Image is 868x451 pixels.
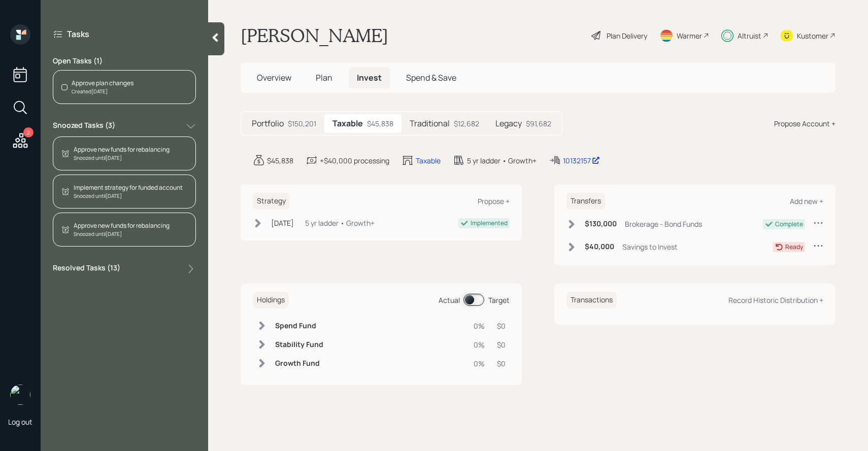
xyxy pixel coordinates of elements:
div: $91,682 [526,118,551,129]
div: $0 [497,339,506,350]
div: 10132157 [563,155,600,166]
span: Overview [257,72,291,83]
div: $150,201 [288,118,316,129]
div: Snoozed until [DATE] [74,192,183,200]
h5: Taxable [332,119,363,128]
div: Approve new funds for rebalancing [74,221,170,230]
h6: Growth Fund [275,359,323,368]
h6: Holdings [253,292,289,308]
div: Approve new funds for rebalancing [74,145,170,154]
h6: Strategy [253,193,290,210]
div: Target [488,295,510,305]
span: Invest [357,72,382,83]
div: Brokerage - Bond Funds [625,219,702,229]
div: Created [DATE] [72,88,133,95]
h6: Transfers [566,193,605,210]
span: Plan [316,72,332,83]
div: Kustomer [797,30,828,41]
div: Altruist [738,30,761,41]
div: $12,682 [454,118,479,129]
div: Propose + [478,196,510,206]
div: Propose Account + [774,118,836,129]
h6: $40,000 [585,242,614,251]
div: 0% [474,339,485,350]
div: Approve plan changes [72,79,133,88]
label: Open Tasks ( 1 ) [53,56,196,66]
div: 0% [474,358,485,369]
div: Record Historic Distribution + [728,295,823,305]
h6: Transactions [566,292,617,308]
div: Warmer [677,30,702,41]
h6: Stability Fund [275,340,323,349]
div: 0% [474,321,485,331]
div: 2 [23,127,34,137]
div: Taxable [416,155,441,166]
h5: Legacy [495,119,522,128]
div: Implemented [471,219,508,228]
div: Complete [775,220,803,229]
img: sami-boghos-headshot.png [10,385,30,405]
div: 5 yr ladder • Growth+ [305,218,375,228]
div: Savings to Invest [622,241,678,252]
div: Plan Delivery [607,30,647,41]
div: Add new + [790,196,823,206]
h5: Portfolio [252,119,284,128]
h1: [PERSON_NAME] [241,24,388,47]
div: [DATE] [271,218,294,228]
div: Snoozed until [DATE] [74,230,170,238]
h6: Spend Fund [275,322,323,330]
div: Snoozed until [DATE] [74,154,170,162]
div: $45,838 [267,155,293,166]
label: Snoozed Tasks ( 3 ) [53,120,115,132]
h6: $130,000 [585,220,617,228]
div: $0 [497,358,506,369]
label: Tasks [67,28,89,40]
div: Implement strategy for funded account [74,183,183,192]
span: Spend & Save [406,72,456,83]
h5: Traditional [410,119,450,128]
div: Log out [8,417,32,427]
div: 5 yr ladder • Growth+ [467,155,537,166]
div: $0 [497,321,506,331]
label: Resolved Tasks ( 13 ) [53,263,120,275]
div: $45,838 [367,118,393,129]
div: Actual [439,295,460,305]
div: +$40,000 processing [320,155,389,166]
div: Ready [785,242,803,252]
